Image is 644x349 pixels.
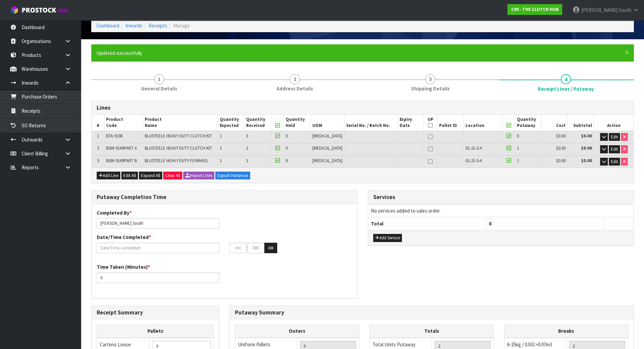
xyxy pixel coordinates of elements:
[97,272,219,283] input: Time Taken
[163,172,182,180] button: Clear All
[97,325,214,338] th: Pallets
[556,145,566,151] span: $0.00
[594,115,634,131] th: Action
[218,115,244,131] th: Quantity Expected
[398,115,424,131] th: Expiry Date
[286,133,288,139] span: 0
[22,6,56,15] span: ProStock
[284,115,311,131] th: Quantity Held
[609,158,620,166] button: Edit
[173,22,190,29] span: Manage
[581,145,592,151] strong: $0.00
[507,4,562,15] a: C09 - THE CLUTCH HUB
[106,133,122,139] span: BTA-9238
[463,115,502,131] th: Location
[97,105,628,111] h3: Lines
[97,263,150,270] label: Time Taken (Minutes)
[121,172,138,180] button: Edit All
[125,22,142,29] a: Inwards
[247,243,264,253] input: MM
[246,243,247,254] td: :
[517,158,519,163] span: 1
[97,172,120,180] button: Add Line
[141,173,160,178] span: Expand All
[581,7,618,13] span: [PERSON_NAME]
[10,6,19,14] img: cube-alt.png
[368,217,486,230] th: Total
[411,85,450,92] span: Shipping Details
[611,146,618,152] span: Edit
[466,145,482,151] span: 01-21-3-A
[97,209,132,216] label: Completed By
[611,134,618,140] span: Edit
[97,234,151,241] label: Date/Time Completed
[515,115,542,131] th: Quantity Putaway
[611,159,618,165] span: Edit
[556,158,566,163] span: $0.00
[312,158,342,163] span: [MEDICAL_DATA]
[286,158,288,163] span: 0
[311,115,344,131] th: UOM
[286,145,288,151] span: 0
[424,115,437,131] th: UP
[246,133,248,139] span: 0
[425,74,435,84] span: 3
[220,133,222,139] span: 1
[141,85,177,92] span: General Details
[466,158,482,163] span: 01-21-3-A
[154,74,164,84] span: 1
[538,85,594,92] span: Receipt Lines / Putaway
[609,133,620,141] button: Edit
[57,7,68,14] small: WMS
[556,133,566,139] span: $0.00
[264,243,277,254] button: AM
[246,145,248,151] span: 1
[517,133,519,139] span: 0
[244,115,271,131] th: Quantity Received
[145,145,212,151] span: BLUSTEELE HEAVY DUTY CLUTCH KIT
[625,48,629,57] span: ×
[92,115,104,131] th: #
[373,234,402,242] button: Add Service
[312,145,342,151] span: [MEDICAL_DATA]
[139,172,162,180] button: Expand All
[220,158,222,163] span: 1
[312,133,342,139] span: [MEDICAL_DATA]
[96,22,119,29] a: Dashboard
[97,243,219,253] input: Date/Time completed
[183,172,214,180] button: Import Lines
[368,204,634,217] td: No services added to sales order.
[542,115,568,131] th: Cost
[504,325,628,338] th: Breaks
[246,158,248,163] span: 1
[277,85,313,92] span: Address Details
[581,158,592,163] strong: $0.00
[97,194,352,200] h3: Putaway Completion Time
[145,133,212,139] span: BLUSTEELE HEAVY DUTY CLUTCH KIT
[290,74,300,84] span: 2
[106,158,137,163] span: BGM-9149PART B
[567,115,594,131] th: Subtotal
[507,341,552,348] span: 6-25kg / 0.031>0.07m3
[215,172,250,180] button: Export Variances
[609,145,620,153] button: Edit
[235,325,359,338] th: Outers
[437,115,463,131] th: Pallet ID
[97,145,99,151] span: 2
[517,145,519,151] span: 1
[106,145,137,151] span: BGM-9149PART A
[97,158,99,163] span: 3
[148,22,167,29] a: Receipts
[561,74,571,84] span: 4
[511,6,558,12] strong: C09 - THE CLUTCH HUB
[220,145,222,151] span: 1
[143,115,218,131] th: Product Name
[619,7,631,13] span: South
[96,50,142,56] span: Updated successfully
[369,325,494,338] th: Totals
[145,158,209,163] span: BLUSTEELE HEAVY DUTY FLYWHEEL
[344,115,398,131] th: Serial No. / Batch No.
[97,133,99,139] span: 1
[373,194,629,200] h3: Services
[489,220,492,227] span: 0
